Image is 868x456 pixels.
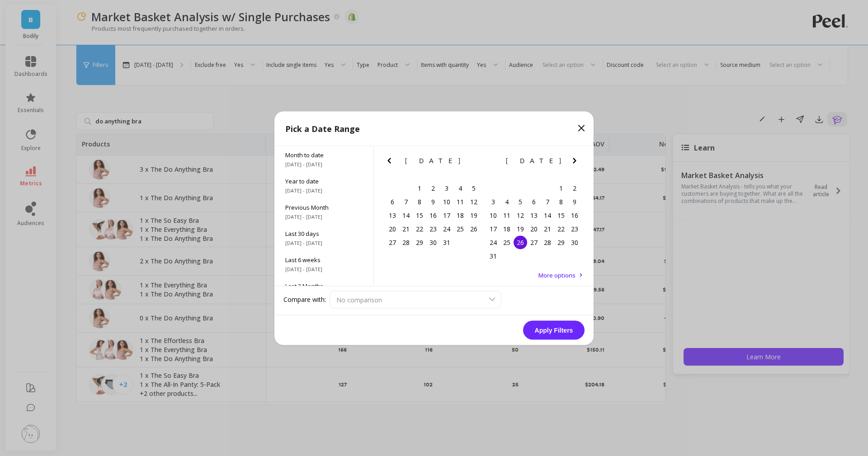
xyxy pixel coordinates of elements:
p: Pick a Date Range [285,122,360,135]
div: Choose Friday, August 1st, 2025 [554,181,568,195]
div: Choose Wednesday, August 13th, 2025 [527,208,541,222]
span: More options [538,271,576,279]
div: Choose Friday, August 22nd, 2025 [554,222,568,235]
div: Choose Friday, August 29th, 2025 [554,235,568,249]
div: Choose Friday, August 8th, 2025 [554,195,568,208]
div: Choose Monday, August 4th, 2025 [500,195,514,208]
div: Choose Wednesday, July 2nd, 2025 [426,181,440,195]
div: Choose Tuesday, July 15th, 2025 [413,208,426,222]
div: Choose Tuesday, July 22nd, 2025 [413,222,426,235]
div: Choose Thursday, August 14th, 2025 [541,208,554,222]
span: Last 30 days [285,229,363,237]
div: Choose Friday, July 4th, 2025 [453,181,467,195]
span: [DATE] - [DATE] [285,187,363,194]
div: Choose Thursday, July 31st, 2025 [440,235,453,249]
div: Choose Sunday, August 17th, 2025 [486,222,500,235]
div: Choose Sunday, July 13th, 2025 [386,208,399,222]
div: Choose Thursday, July 10th, 2025 [440,195,453,208]
div: Choose Tuesday, August 12th, 2025 [514,208,527,222]
button: Next Month [468,155,483,169]
div: Choose Tuesday, July 8th, 2025 [413,195,426,208]
div: Choose Thursday, July 17th, 2025 [440,208,453,222]
div: Choose Wednesday, August 6th, 2025 [527,195,541,208]
span: [DATE] - [DATE] [285,213,363,220]
div: Choose Saturday, August 23rd, 2025 [568,222,581,235]
div: Choose Wednesday, August 27th, 2025 [527,235,541,249]
div: Choose Thursday, July 3rd, 2025 [440,181,453,195]
button: Previous Month [485,155,499,169]
div: Choose Monday, August 25th, 2025 [500,235,514,249]
div: Choose Tuesday, July 1st, 2025 [413,181,426,195]
div: Choose Sunday, July 27th, 2025 [386,235,399,249]
div: Choose Friday, August 15th, 2025 [554,208,568,222]
div: Choose Saturday, August 30th, 2025 [568,235,581,249]
div: Choose Monday, August 11th, 2025 [500,208,514,222]
div: Choose Saturday, July 5th, 2025 [467,181,481,195]
span: Last 6 weeks [285,255,363,263]
span: [DATE] - [DATE] [285,239,363,246]
div: Choose Tuesday, August 19th, 2025 [514,222,527,235]
button: Apply Filters [523,320,585,339]
div: Choose Friday, July 25th, 2025 [453,222,467,235]
div: Choose Thursday, August 28th, 2025 [541,235,554,249]
div: Choose Saturday, July 26th, 2025 [467,222,481,235]
div: Choose Monday, July 21st, 2025 [399,222,413,235]
div: Choose Monday, July 7th, 2025 [399,195,413,208]
div: Choose Saturday, August 9th, 2025 [568,195,581,208]
span: Year to date [285,177,363,185]
div: Choose Monday, August 18th, 2025 [500,222,514,235]
span: Previous Month [285,203,363,211]
div: Choose Saturday, July 19th, 2025 [467,208,481,222]
div: Choose Sunday, August 10th, 2025 [486,208,500,222]
div: Choose Thursday, August 7th, 2025 [541,195,554,208]
div: Choose Monday, July 28th, 2025 [399,235,413,249]
span: [DATE] [405,157,462,164]
span: Month to date [285,150,363,159]
div: Choose Saturday, August 16th, 2025 [568,208,581,222]
div: Choose Saturday, July 12th, 2025 [467,195,481,208]
div: Choose Sunday, July 6th, 2025 [386,195,399,208]
div: Choose Sunday, August 24th, 2025 [486,235,500,249]
div: month 2025-07 [386,181,481,249]
div: Choose Wednesday, July 30th, 2025 [426,235,440,249]
div: Choose Tuesday, July 29th, 2025 [413,235,426,249]
div: Choose Sunday, August 3rd, 2025 [486,195,500,208]
div: Choose Tuesday, August 5th, 2025 [514,195,527,208]
span: [DATE] - [DATE] [285,160,363,168]
div: month 2025-08 [486,181,581,263]
button: Previous Month [384,155,398,169]
div: Choose Wednesday, July 16th, 2025 [426,208,440,222]
div: Choose Thursday, August 21st, 2025 [541,222,554,235]
div: Choose Saturday, August 2nd, 2025 [568,181,581,195]
span: Last 3 Months [285,282,363,290]
div: Choose Friday, July 18th, 2025 [453,208,467,222]
div: Choose Monday, July 14th, 2025 [399,208,413,222]
div: Choose Friday, July 11th, 2025 [453,195,467,208]
div: Choose Sunday, July 20th, 2025 [386,222,399,235]
span: [DATE] [506,157,562,164]
div: Choose Wednesday, August 20th, 2025 [527,222,541,235]
span: [DATE] - [DATE] [285,265,363,273]
button: Next Month [569,155,584,169]
label: Compare with: [283,295,326,304]
div: Choose Thursday, July 24th, 2025 [440,222,453,235]
div: Choose Wednesday, July 23rd, 2025 [426,222,440,235]
div: Choose Sunday, August 31st, 2025 [486,249,500,263]
div: Choose Wednesday, July 9th, 2025 [426,195,440,208]
div: Choose Tuesday, August 26th, 2025 [514,235,527,249]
